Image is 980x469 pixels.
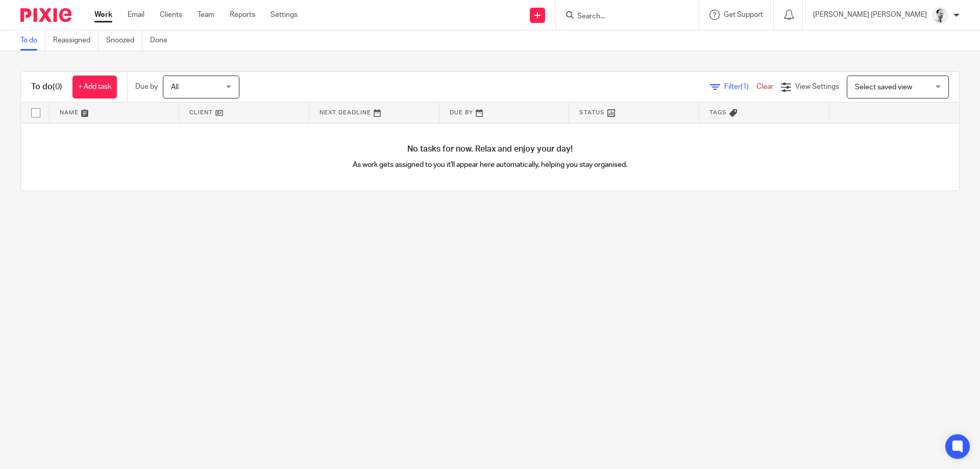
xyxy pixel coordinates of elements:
a: Email [128,10,144,20]
img: Pixie [20,8,71,22]
a: Done [150,31,175,51]
p: As work gets assigned to you it'll appear here automatically, helping you stay organised. [256,160,725,170]
a: Clients [160,10,182,20]
span: (0) [53,83,62,91]
span: Tags [709,110,727,115]
span: View Settings [795,83,839,90]
p: Due by [135,82,158,92]
a: Settings [271,10,298,20]
a: Clear [756,83,773,90]
a: Snoozed [106,31,142,51]
a: Team [198,10,214,20]
p: [PERSON_NAME] [PERSON_NAME] [813,10,927,20]
span: (1) [741,83,749,90]
span: Filter [724,83,756,90]
span: Select saved view [855,84,912,91]
h4: No tasks for now. Relax and enjoy your day! [21,144,959,155]
span: Get Support [724,11,763,18]
img: Mass_2025.jpg [932,7,948,23]
span: All [171,84,179,91]
a: Reassigned [53,31,99,51]
input: Search [576,12,668,21]
h1: To do [31,82,62,92]
a: + Add task [72,76,117,98]
a: Work [94,10,112,20]
a: Reports [230,10,255,20]
a: To do [20,31,45,51]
